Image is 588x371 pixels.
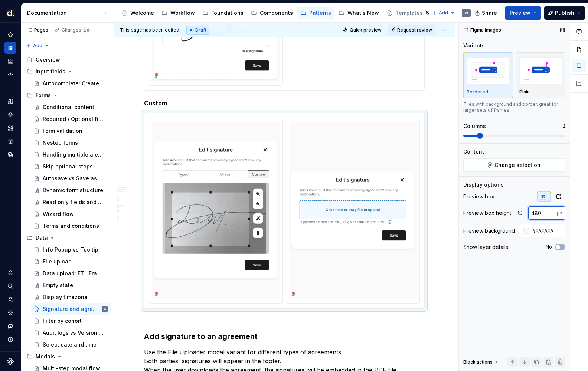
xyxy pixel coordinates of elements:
div: Page tree [118,6,428,20]
div: Block actions [463,357,499,367]
div: Data upload: ETL Framework [43,270,104,277]
span: Request review [397,27,432,33]
span: Add [439,10,448,16]
div: Modals [24,351,111,362]
a: Storybook stories [4,135,16,147]
div: Preview box [463,193,494,200]
a: Form validation [31,125,111,137]
span: Publish [555,9,574,17]
button: Contact support [4,320,16,332]
a: Assets [4,122,16,134]
a: Templates [383,7,434,19]
div: Input fields [24,66,111,78]
div: Overview [36,56,60,63]
div: Skip optional steps [43,163,93,170]
div: W [464,10,468,16]
div: What's New [347,9,379,17]
div: Workflow [170,9,195,17]
a: Filter by cohort [31,315,111,327]
svg: Supernova Logo [7,358,14,365]
div: Preview background [463,227,515,234]
div: Content [463,148,484,155]
span: This page has been edited. [120,27,180,33]
div: Wizard flow [43,210,74,218]
div: Dynamic form structure [43,187,103,194]
a: Settings [4,307,16,319]
button: Request review [388,25,435,35]
a: Components [4,109,16,121]
div: Block actions [463,359,493,365]
a: Data sources [4,149,16,161]
button: Add [24,40,52,51]
a: Overview [24,54,111,66]
a: Invite team [4,293,16,305]
a: Conditional content [31,101,111,113]
a: Display timezone [31,291,111,303]
a: Nested forms [31,137,111,149]
span: Share [482,9,497,17]
div: Audit logs vs Versioning [43,329,104,336]
div: Changes [62,27,91,33]
span: Quick preview [350,27,382,33]
div: Documentation [27,9,97,17]
a: Autocomplete: Create new item [31,78,111,89]
div: Terms and conditions [43,222,99,230]
span: Change selection [494,161,540,169]
div: Preview box height [463,209,511,217]
div: Templates [395,9,423,17]
div: Analytics [4,55,16,67]
img: placeholder [519,57,562,84]
a: Documentation [4,42,16,54]
a: Code automation [4,69,16,81]
div: Empty state [43,282,73,289]
div: Signature and agreement [43,305,100,313]
div: W [104,305,106,313]
button: placeholderBordered [463,52,513,98]
a: Components [248,7,296,19]
div: Read only fields and controls [43,198,104,206]
div: Display options [463,181,504,188]
img: placeholder [467,57,510,84]
div: Required / Optional field [43,115,104,123]
div: Draft [186,26,209,35]
label: No [546,244,552,250]
button: Search ⌘K [4,280,16,292]
div: Foundations [211,9,244,17]
button: Preview [505,6,541,20]
div: Columns [463,122,486,130]
button: Add [429,8,457,18]
a: Select date and time [31,339,111,351]
a: Design tokens [4,95,16,107]
a: Terms and conditions [31,220,111,232]
div: Tiles with background and border, great for larger sets of frames. [463,101,565,113]
button: Quick preview [340,25,385,35]
a: Skip optional steps [31,161,111,173]
a: Patterns [297,7,334,19]
a: Signature and agreementW [31,303,111,315]
button: placeholderPlain [516,52,566,98]
a: File upload [31,256,111,267]
a: Read only fields and controls [31,196,111,208]
input: 96 [528,206,557,220]
a: Info Popup vs Tooltip [31,244,111,256]
div: Display timezone [43,293,88,301]
h3: Add signature to an agreement [144,331,425,342]
p: Bordered [467,89,488,95]
button: Notifications [4,267,16,279]
a: What's New [336,7,382,19]
span: Preview [510,9,530,17]
a: Workflow [159,7,198,19]
div: Variants [463,42,485,49]
a: Empty state [31,279,111,291]
img: b918d911-6884-482e-9304-cbecc30deec6.png [6,9,15,17]
div: Show layer details [463,243,508,251]
a: Required / Optional field [31,113,111,125]
a: Handling multiple alerts [31,149,111,161]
